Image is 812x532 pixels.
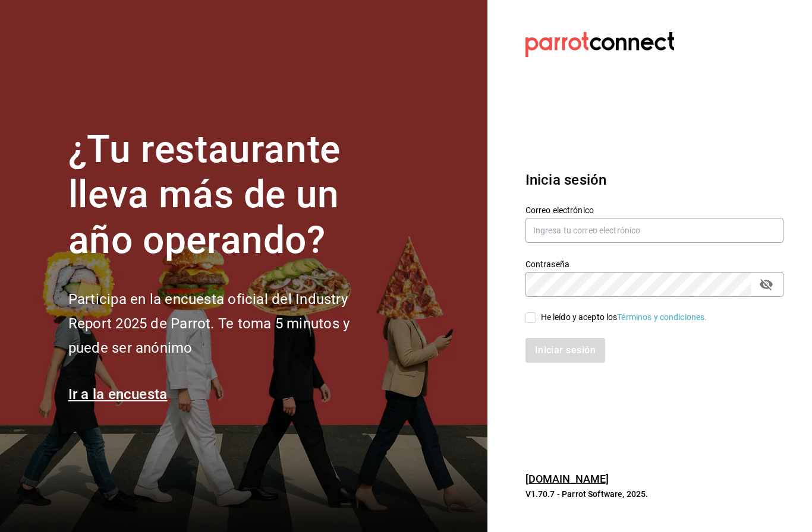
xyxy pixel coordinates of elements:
[68,127,389,264] h1: ¿Tu restaurante lleva más de un año operando?
[68,386,168,403] a: Ir a la encuesta
[525,205,783,214] label: Correo electrónico
[525,218,783,243] input: Ingresa tu correo electrónico
[68,287,389,360] h2: Participa en la encuesta oficial del Industry Report 2025 de Parrot. Te toma 5 minutos y puede se...
[541,311,707,324] div: He leído y acepto los
[525,488,783,500] p: V1.70.7 - Parrot Software, 2025.
[525,473,609,485] a: [DOMAIN_NAME]
[756,274,776,294] button: passwordField
[525,259,783,268] label: Contraseña
[617,312,707,322] a: Términos y condiciones.
[525,169,783,191] h3: Inicia sesión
